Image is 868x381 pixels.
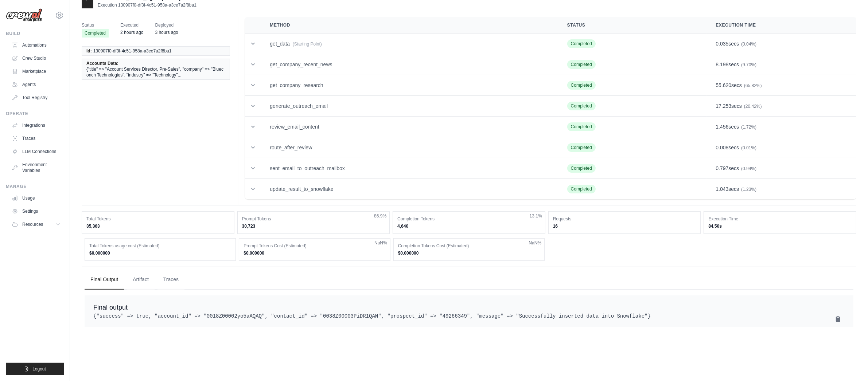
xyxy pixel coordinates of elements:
span: 1.043 [716,186,728,192]
td: review_email_content [261,117,558,137]
td: secs [707,75,856,96]
a: Tool Registry [9,92,64,103]
button: Resources [9,219,64,230]
span: NaN% [374,240,387,246]
iframe: Chat Widget [832,346,868,381]
th: Status [558,17,707,34]
span: (65.82%) [744,83,762,88]
span: {"title" => "Account Services Director, Pre-Sales", "company" => "Blueconch Technologies", "indus... [86,66,225,78]
span: Completed [567,185,596,193]
span: Status [82,21,109,29]
span: 13.1% [530,213,542,219]
td: generate_outreach_email [261,96,558,117]
a: Automations [9,39,64,51]
span: 0.035 [716,41,728,47]
span: Accounts Data: [86,60,118,66]
span: (0.01%) [741,145,756,150]
img: Logo [6,8,42,22]
td: secs [707,117,856,137]
div: Operate [6,111,64,117]
a: Crew Studio [9,52,64,64]
span: Completed [567,39,596,48]
td: secs [707,158,856,179]
dt: Prompt Tokens [242,216,385,222]
a: Marketplace [9,66,64,77]
th: Method [261,17,558,34]
span: Completed [567,81,596,90]
button: Traces [157,270,184,290]
span: Resources [22,221,43,227]
td: get_company_recent_news [261,54,558,75]
td: secs [707,137,856,158]
a: Integrations [9,119,64,131]
span: NaN% [529,240,542,246]
dd: $0.000000 [89,250,231,256]
span: 0.797 [716,165,728,171]
dt: Prompt Tokens Cost (Estimated) [244,243,385,249]
span: Deployed [155,21,178,29]
td: secs [707,54,856,75]
span: (20.42%) [744,104,762,109]
dt: Execution Time [708,216,852,222]
span: Id: [86,48,92,54]
td: secs [707,96,856,117]
dt: Total Tokens usage cost (Estimated) [89,243,231,249]
span: Logout [32,366,46,372]
a: Traces [9,133,64,144]
span: (1.72%) [741,125,756,130]
span: Completed [82,29,109,38]
time: September 3, 2025 at 08:43 PDT [120,30,143,35]
dd: 84.50s [708,223,852,229]
a: Agents [9,79,64,90]
td: sent_email_to_outreach_mailbox [261,158,558,179]
td: secs [707,34,856,54]
div: Build [6,31,64,36]
time: September 3, 2025 at 07:55 PDT [155,30,178,35]
a: LLM Connections [9,146,64,157]
span: Completed [567,164,596,173]
span: Completed [567,122,596,131]
td: update_result_to_snowflake [261,179,558,200]
span: 0.008 [716,145,728,150]
span: 55.620 [716,82,731,88]
a: Settings [9,205,64,217]
span: 1.456 [716,124,728,130]
p: Execution 130907f0-df3f-4c51-958a-a3ce7a2f8ba1 [98,2,196,8]
td: get_company_research [261,75,558,96]
dt: Completion Tokens [397,216,541,222]
span: 17.253 [716,103,731,109]
dt: Requests [553,216,696,222]
span: Executed [120,21,143,29]
td: secs [707,179,856,200]
a: Environment Variables [9,159,64,176]
button: Artifact [127,270,155,290]
td: route_after_review [261,137,558,158]
span: 130907f0-df3f-4c51-958a-a3ce7a2f8ba1 [93,48,172,54]
span: Completed [567,102,596,110]
span: Completed [567,60,596,69]
dd: $0.000000 [244,250,385,256]
button: Final Output [85,270,124,290]
dd: 35,363 [86,223,230,229]
span: (Starting Point) [293,42,322,47]
dt: Total Tokens [86,216,230,222]
td: get_data [261,34,558,54]
span: (1.23%) [741,187,756,192]
div: Manage [6,184,64,189]
span: Final output [93,304,128,311]
dd: 16 [553,223,696,229]
dd: 4,640 [397,223,541,229]
th: Execution Time [707,17,856,34]
dd: 30,723 [242,223,385,229]
dt: Completion Tokens Cost (Estimated) [398,243,540,249]
a: Usage [9,192,64,204]
span: (0.04%) [741,42,756,47]
span: Completed [567,143,596,152]
span: (0.94%) [741,166,756,171]
button: Logout [6,363,64,375]
pre: {"success" => true, "account_id" => "0018Z00002yo5aAQAQ", "contact_id" => "0038Z00003PiDR1QAN", "... [93,313,845,320]
dd: $0.000000 [398,250,540,256]
span: 86.9% [374,213,386,219]
span: (9.70%) [741,62,756,67]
